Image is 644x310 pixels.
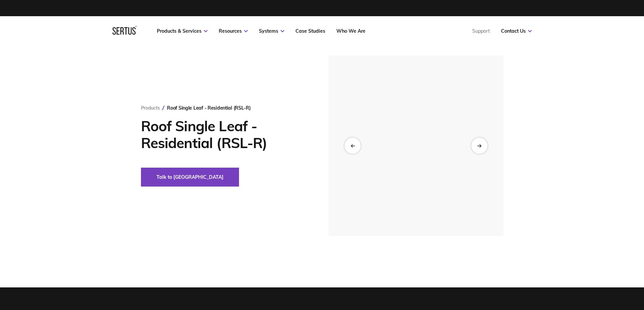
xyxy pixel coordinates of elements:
a: Contact Us [501,28,532,34]
a: Resources [219,28,248,34]
a: Products [141,105,160,111]
button: Talk to [GEOGRAPHIC_DATA] [141,168,239,187]
a: Support [472,28,490,34]
a: Products & Services [157,28,208,34]
a: Case Studies [295,28,325,34]
a: Systems [259,28,284,34]
h1: Roof Single Leaf - Residential (RSL-R) [141,118,308,151]
a: Who We Are [336,28,365,34]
